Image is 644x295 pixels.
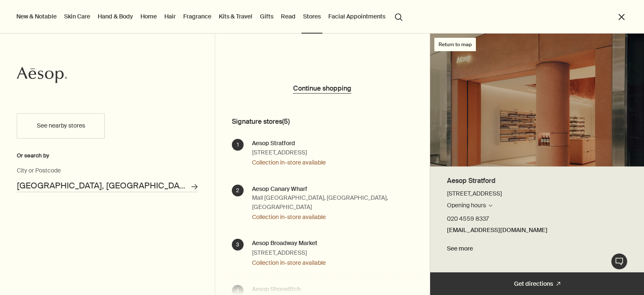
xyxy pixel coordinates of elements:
a: 020 4559 8337 [447,214,628,224]
div: Aesop Broadway Market [252,239,326,248]
div: Collection in-store available [252,258,326,268]
button: Open search [391,8,406,24]
strong: Signature stores ( 5 ) [232,114,430,129]
span: 10:00am - 9:00pm [510,212,560,222]
a: Hand & Body [96,11,135,22]
div: Collection in-store available [252,212,413,222]
button: Close the Menu [617,12,626,22]
button: Opening hours [447,201,493,211]
a: [EMAIL_ADDRESS][DOMAIN_NAME] [447,225,628,235]
div: 3 [232,239,244,251]
a: Gifts [258,11,275,22]
div: Collection in-store available [252,158,326,168]
svg: Aesop [17,67,67,84]
a: Hair [163,11,177,22]
button: Stores [301,11,322,22]
strong: [DATE] [447,212,510,222]
button: See nearby stores [17,113,105,138]
button: New & Notable [15,11,58,22]
a: Facial Appointments [327,11,387,22]
a: Fragrance [182,11,213,22]
button: Live Assistance [611,253,628,270]
a: Read [279,11,297,22]
div: Aesop Shoreditch [252,285,326,294]
div: 1 [232,139,244,151]
div: 2 [232,185,244,196]
button: Continue shopping [293,84,351,94]
a: Skin Care [62,11,92,22]
div: Aesop Canary Wharf [252,185,413,194]
a: [STREET_ADDRESS] [447,189,628,199]
a: See more [447,244,628,254]
a: Aesop [17,67,67,86]
strong: Aesop Stratford [447,175,496,186]
div: Or search by [17,151,198,160]
a: Kits & Travel [217,11,254,22]
div: Aesop Stratford [252,139,326,148]
strong: [EMAIL_ADDRESS][DOMAIN_NAME] [447,226,548,234]
a: Home [139,11,158,22]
